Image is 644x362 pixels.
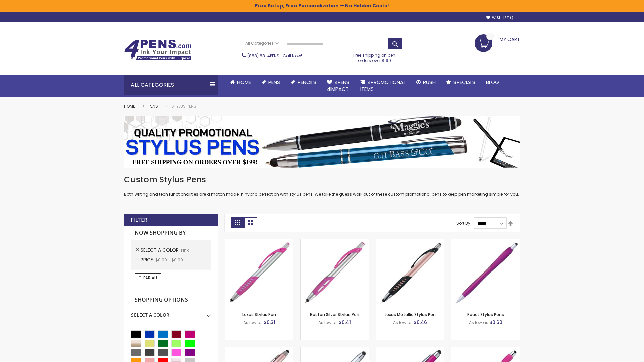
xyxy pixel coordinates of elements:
[414,319,427,326] span: $0.46
[489,319,502,326] span: $0.60
[301,239,369,244] a: Boston Silver Stylus Pen-Pink
[225,75,256,90] a: Home
[124,174,520,197] div: Both writing and tech functionalities are a match made in hybrid perfection with stylus pens. We ...
[467,312,504,317] a: React Stylus Pens
[310,312,359,317] a: Boston Silver Stylus Pen
[456,220,470,226] label: Sort By
[225,239,293,244] a: Lexus Stylus Pen-Pink
[131,293,211,307] strong: Shopping Options
[256,75,285,90] a: Pens
[138,275,158,281] span: Clear All
[301,239,369,307] img: Boston Silver Stylus Pen-Pink
[451,239,520,244] a: React Stylus Pens-Pink
[360,79,406,93] span: 4PROMOTIONAL ITEMS
[135,273,161,283] a: Clear All
[124,174,520,185] h1: Custom Stylus Pens
[469,320,488,325] span: As low as
[486,15,513,20] a: Wishlist
[486,79,499,86] span: Blog
[124,116,520,168] img: Stylus Pens
[225,239,293,307] img: Lexus Stylus Pen-Pink
[243,320,263,325] span: As low as
[247,53,279,59] a: (888) 88-4PENS
[124,39,191,61] img: 4Pens Custom Pens and Promotional Products
[171,103,196,109] strong: Stylus Pens
[318,320,338,325] span: As low as
[376,239,444,307] img: Lexus Metallic Stylus Pen-Pink
[393,320,413,325] span: As low as
[264,319,275,326] span: $0.31
[385,312,436,317] a: Lexus Metallic Stylus Pen
[141,247,181,253] span: Select A Color
[339,319,351,326] span: $0.41
[327,79,350,93] span: 4Pens 4impact
[237,79,251,86] span: Home
[376,239,444,244] a: Lexus Metallic Stylus Pen-Pink
[247,53,302,59] span: - Call Now!
[242,38,282,49] a: All Categories
[355,75,411,97] a: 4PROMOTIONALITEMS
[453,79,475,86] span: Specials
[346,50,403,63] div: Free shipping on pen orders over $199
[423,79,436,86] span: Rush
[245,41,279,46] span: All Categories
[181,247,189,253] span: Pink
[322,75,355,97] a: 4Pens4impact
[124,103,135,109] a: Home
[268,79,280,86] span: Pens
[225,347,293,352] a: Lory Metallic Stylus Pen-Pink
[141,256,155,263] span: Price
[451,239,520,307] img: React Stylus Pens-Pink
[155,257,183,263] span: $0.00 - $0.99
[298,79,316,86] span: Pencils
[411,75,441,90] a: Rush
[242,312,276,317] a: Lexus Stylus Pen
[231,217,244,228] strong: Grid
[131,307,211,318] div: Select A Color
[124,75,218,95] div: All Categories
[131,226,211,240] strong: Now Shopping by
[285,75,322,90] a: Pencils
[441,75,481,90] a: Specials
[301,347,369,352] a: Silver Cool Grip Stylus Pen-Pink
[451,347,520,352] a: Pearl Element Stylus Pens-Pink
[149,103,158,109] a: Pens
[481,75,504,90] a: Blog
[131,216,147,224] strong: Filter
[376,347,444,352] a: Metallic Cool Grip Stylus Pen-Pink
